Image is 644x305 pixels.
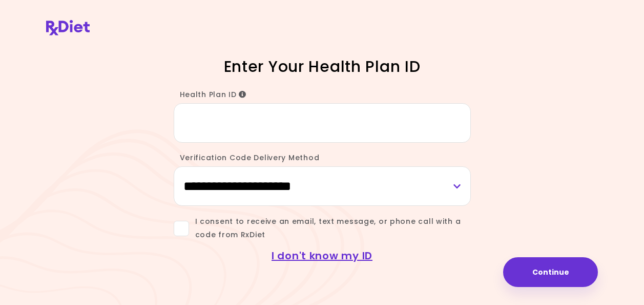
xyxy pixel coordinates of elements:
label: Verification Code Delivery Method [174,153,320,163]
span: Health Plan ID [180,89,247,100]
button: Continue [503,257,598,287]
h1: Enter Your Health Plan ID [143,56,502,77]
a: I don't know my ID [272,249,372,263]
span: I consent to receive an email, text message, or phone call with a code from RxDiet [189,215,471,241]
img: RxDiet [46,20,90,35]
i: Info [239,91,246,98]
